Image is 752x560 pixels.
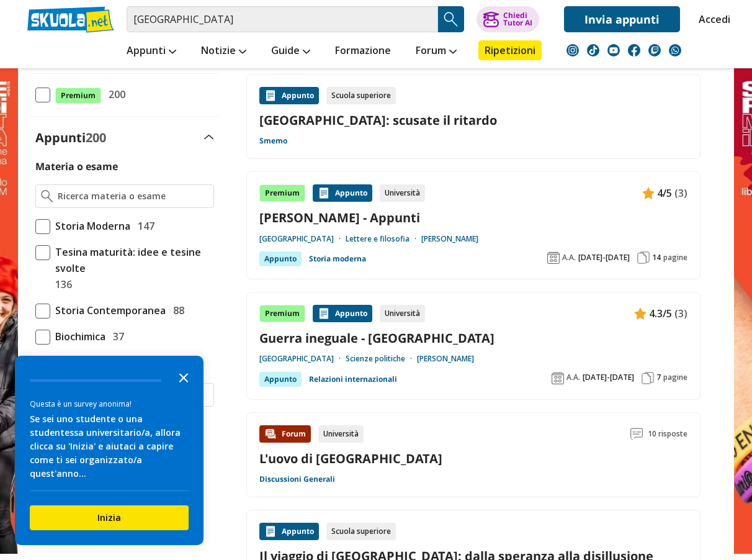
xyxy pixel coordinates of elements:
[123,40,179,63] a: Appunti
[259,474,335,484] a: Discussioni Generali
[587,44,599,56] img: tiktok
[41,190,53,202] img: Ricerca materia o esame
[35,160,118,173] label: Materia o esame
[663,373,687,382] span: pagine
[503,12,532,27] div: Chiedi Tutor AI
[566,44,579,56] img: instagram
[607,44,620,56] img: youtube
[58,190,208,202] input: Ricerca materia o esame
[674,185,687,201] span: (3)
[259,450,442,467] a: L'uovo di [GEOGRAPHIC_DATA]
[564,6,680,32] a: Invia appunti
[583,373,634,382] span: [DATE]-[DATE]
[259,209,687,226] a: [PERSON_NAME] - Appunti
[50,244,214,276] span: Tesina maturità: idee e tesine svolte
[15,356,204,545] div: Survey
[421,234,478,244] a: [PERSON_NAME]
[50,328,105,345] span: Biochimica
[380,184,425,202] div: Università
[35,129,106,146] label: Appunti
[127,6,438,32] input: Cerca appunti, riassunti o versioni
[634,307,647,320] img: Appunti contenuto
[30,398,189,410] div: Questa è un survey anonima!
[438,6,464,32] button: Search Button
[50,302,166,318] span: Storia Contemporanea
[442,10,460,29] img: Cerca appunti, riassunti o versioni
[417,354,474,364] a: [PERSON_NAME]
[648,425,687,443] span: 10 risposte
[313,305,372,322] div: Appunto
[346,354,417,364] a: Scienze politiche
[326,87,396,104] div: Scuola superiore
[50,276,72,292] span: 136
[674,305,687,322] span: (3)
[259,354,346,364] a: [GEOGRAPHIC_DATA]
[578,253,630,263] span: [DATE]-[DATE]
[380,305,425,322] div: Università
[204,135,214,140] img: Apri e chiudi sezione
[318,307,330,320] img: Appunti contenuto
[657,185,672,201] span: 4/5
[313,184,372,202] div: Appunto
[198,40,249,63] a: Notizie
[86,129,106,146] span: 200
[552,372,564,384] img: Anno accademico
[264,525,277,538] img: Appunti contenuto
[566,373,580,382] span: A.A.
[663,253,687,263] span: pagine
[108,328,124,345] span: 37
[652,253,661,263] span: 14
[259,234,346,244] a: [GEOGRAPHIC_DATA]
[133,218,154,234] span: 147
[346,234,421,244] a: Lettere e filosofia
[259,330,687,346] a: Guerra ineguale - [GEOGRAPHIC_DATA]
[259,523,319,540] div: Appunto
[168,302,184,318] span: 88
[264,428,277,440] img: Forum contenuto
[642,372,654,384] img: Pagine
[309,372,397,387] a: Relazioni internazionali
[318,187,330,199] img: Appunti contenuto
[628,44,640,56] img: facebook
[648,44,661,56] img: twitch
[669,44,681,56] img: WhatsApp
[259,305,305,322] div: Premium
[171,364,196,389] button: Close the survey
[656,373,661,382] span: 7
[264,89,277,102] img: Appunti contenuto
[637,251,650,264] img: Pagine
[259,136,287,146] a: Smemo
[642,187,655,199] img: Appunti contenuto
[562,253,576,263] span: A.A.
[547,251,560,264] img: Anno accademico
[30,412,189,481] div: Se sei uno studente o una studentessa universitario/a, allora clicca su 'Inizia' e aiutaci a capi...
[50,218,130,234] span: Storia Moderna
[259,87,319,104] div: Appunto
[326,523,396,540] div: Scuola superiore
[413,40,460,63] a: Forum
[478,40,542,60] a: Ripetizioni
[699,6,725,32] a: Accedi
[477,6,539,32] button: ChiediTutor AI
[55,88,101,104] span: Premium
[104,86,125,102] span: 200
[259,184,305,202] div: Premium
[318,425,364,443] div: Università
[630,428,643,440] img: Commenti lettura
[268,40,313,63] a: Guide
[649,305,672,322] span: 4.3/5
[259,251,302,266] div: Appunto
[309,251,366,266] a: Storia moderna
[332,40,394,63] a: Formazione
[259,372,302,387] div: Appunto
[259,112,687,129] a: [GEOGRAPHIC_DATA]: scusate il ritardo
[259,425,311,443] div: Forum
[30,505,189,530] button: Inizia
